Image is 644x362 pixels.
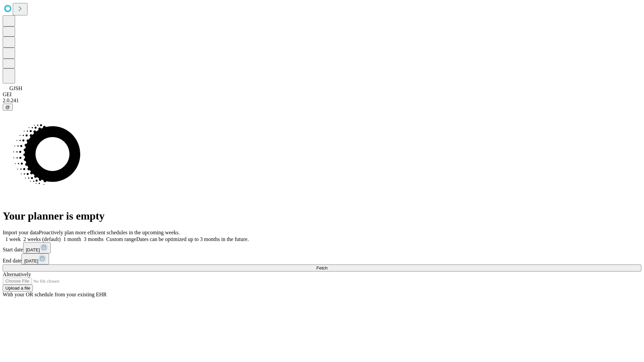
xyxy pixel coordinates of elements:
span: [DATE] [26,247,40,252]
div: End date [3,253,641,264]
button: Upload a file [3,285,33,292]
span: With your OR schedule from your existing EHR [3,292,107,297]
div: 2.0.241 [3,98,641,104]
span: [DATE] [24,258,38,263]
span: Proactively plan more efficient schedules in the upcoming weeks. [39,230,180,235]
button: [DATE] [23,242,51,253]
span: 3 months [84,236,104,242]
span: GJSH [9,85,22,91]
span: 1 month [63,236,81,242]
button: Fetch [3,264,641,271]
span: 2 weeks (default) [23,236,61,242]
span: 1 week [5,236,21,242]
span: Import your data [3,230,39,235]
button: @ [3,104,13,111]
div: GEI [3,92,641,98]
button: [DATE] [21,253,49,264]
h1: Your planner is empty [3,210,641,222]
span: Dates can be optimized up to 3 months in the future. [136,236,249,242]
span: Custom range [106,236,136,242]
div: Start date [3,242,641,253]
span: @ [5,105,10,110]
span: Alternatively [3,271,31,277]
span: Fetch [316,265,327,270]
